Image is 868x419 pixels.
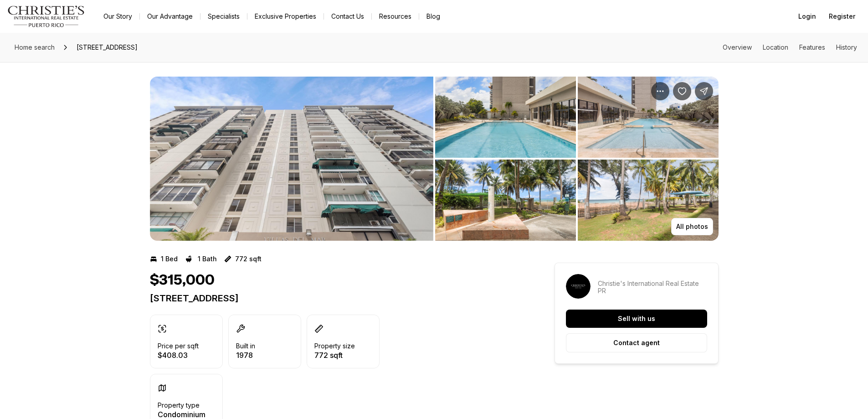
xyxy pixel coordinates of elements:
p: Contact agent [613,339,660,347]
a: Skip to: Features [799,43,825,51]
img: logo [7,5,85,27]
button: Login [793,7,822,26]
button: View image gallery [150,77,433,241]
a: Exclusive Properties [247,10,324,23]
a: Skip to: Location [763,43,788,51]
a: Skip to: History [836,43,857,51]
p: Built in [236,342,255,350]
a: Home search [11,40,58,55]
p: 772 sqft [314,352,355,359]
button: Save Property: 4745 Villas del Mar Este S 4745 ISLA VERDE AVE #11K [673,82,691,100]
a: Our Story [96,10,139,23]
p: Christie's International Real Estate PR [598,280,707,295]
p: 1 Bath [198,255,217,263]
span: Home search [15,43,55,51]
li: 2 of 4 [435,77,719,241]
button: Contact agent [566,333,707,352]
p: Property size [314,342,355,350]
a: Skip to: Overview [723,43,752,51]
p: [STREET_ADDRESS] [150,293,522,304]
button: Contact Us [324,10,371,23]
nav: Page section menu [723,44,857,51]
p: Sell with us [618,315,655,322]
button: Sell with us [566,310,707,328]
p: Price per sqft [158,342,199,350]
span: Register [829,13,855,20]
p: 772 sqft [235,255,262,263]
button: View image gallery [578,160,719,241]
a: Our Advantage [140,10,200,23]
button: View image gallery [435,160,576,241]
a: Resources [372,10,419,23]
span: Login [798,13,816,20]
li: 1 of 4 [150,77,433,241]
button: View image gallery [578,77,719,158]
span: [STREET_ADDRESS] [73,40,141,55]
div: Listing Photos [150,77,719,241]
p: All photos [676,223,708,230]
button: All photos [671,218,713,235]
p: $408.03 [158,352,199,359]
h1: $315,000 [150,272,215,289]
a: Blog [419,10,447,23]
button: Share Property: 4745 Villas del Mar Este S 4745 ISLA VERDE AVE #11K [695,82,713,100]
p: 1 Bed [161,255,178,263]
button: Property options [651,82,669,100]
p: 1978 [236,352,255,359]
p: Property type [158,402,200,409]
button: View image gallery [435,77,576,158]
a: Specialists [200,10,247,23]
p: Condominium [158,411,205,418]
button: Register [823,7,861,26]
